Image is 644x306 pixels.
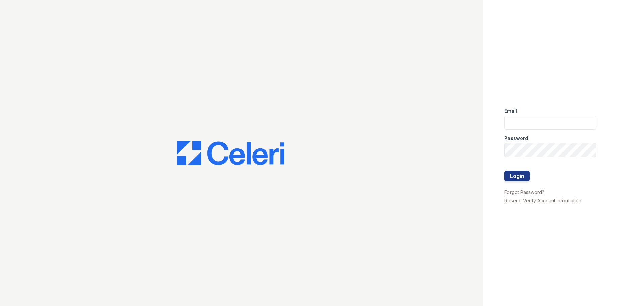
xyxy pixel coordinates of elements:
[504,135,528,142] label: Password
[177,141,284,165] img: CE_Logo_Blue-a8612792a0a2168367f1c8372b55b34899dd931a85d93a1a3d3e32e68fde9ad4.png
[504,189,544,195] a: Forgot Password?
[504,198,581,203] a: Resend Verify Account Information
[504,171,530,181] button: Login
[504,107,517,114] label: Email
